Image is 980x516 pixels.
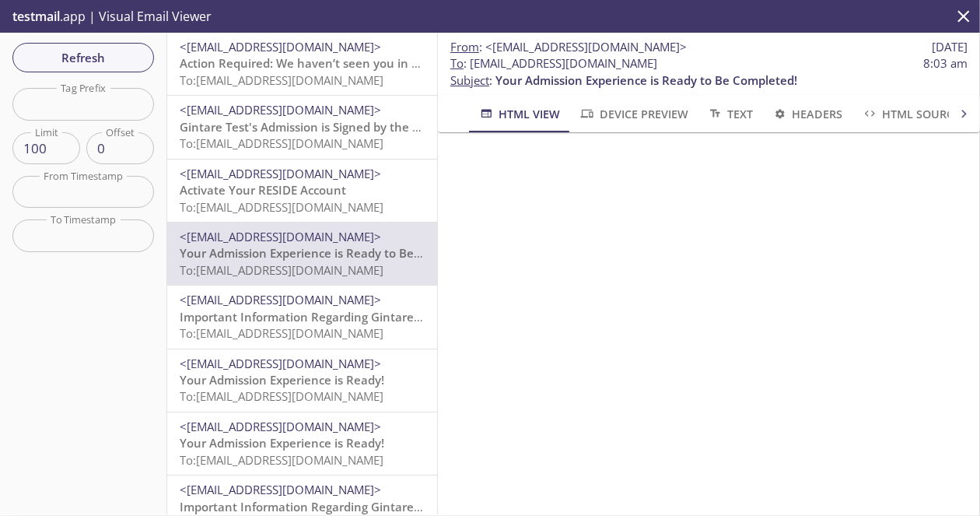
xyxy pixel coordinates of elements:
[167,223,437,285] div: <[EMAIL_ADDRESS][DOMAIN_NAME]>Your Admission Experience is Ready to Be Completed!To:[EMAIL_ADDRES...
[167,286,437,348] div: <[EMAIL_ADDRESS][DOMAIN_NAME]>Important Information Regarding Gintare Test's Admission to ACME 20...
[450,55,968,89] p: :
[450,55,657,72] span: : [EMAIL_ADDRESS][DOMAIN_NAME]
[180,135,383,151] span: To: [EMAIL_ADDRESS][DOMAIN_NAME]
[923,55,968,72] span: 8:03 am
[12,8,60,25] span: testmail
[180,166,381,181] span: <[EMAIL_ADDRESS][DOMAIN_NAME]>
[180,419,381,434] span: <[EMAIL_ADDRESS][DOMAIN_NAME]>
[772,104,842,124] span: Headers
[180,309,591,325] span: Important Information Regarding Gintare Test's Admission to ACME 2019
[180,262,383,278] span: To: [EMAIL_ADDRESS][DOMAIN_NAME]
[167,349,437,412] div: <[EMAIL_ADDRESS][DOMAIN_NAME]>Your Admission Experience is Ready!To:[EMAIL_ADDRESS][DOMAIN_NAME]
[180,229,381,244] span: <[EMAIL_ADDRESS][DOMAIN_NAME]>
[450,55,464,71] span: To
[450,72,489,88] span: Subject
[707,104,753,124] span: Text
[180,199,383,215] span: To: [EMAIL_ADDRESS][DOMAIN_NAME]
[180,499,591,514] span: Important Information Regarding Gintare Test's Admission to ACME 2019
[180,72,383,88] span: To: [EMAIL_ADDRESS][DOMAIN_NAME]
[180,102,381,118] span: <[EMAIL_ADDRESS][DOMAIN_NAME]>
[180,182,346,198] span: Activate Your RESIDE Account
[25,47,142,68] span: Refresh
[180,435,384,451] span: Your Admission Experience is Ready!
[180,55,563,71] span: Action Required: We haven’t seen you in your Reside account lately!
[579,104,688,124] span: Device Preview
[167,96,437,158] div: <[EMAIL_ADDRESS][DOMAIN_NAME]>Gintare Test's Admission is Signed by the ResidentTo:[EMAIL_ADDRESS...
[180,325,383,341] span: To: [EMAIL_ADDRESS][DOMAIN_NAME]
[180,292,381,307] span: <[EMAIL_ADDRESS][DOMAIN_NAME]>
[180,372,384,388] span: Your Admission Experience is Ready!
[12,43,154,72] button: Refresh
[167,33,437,95] div: <[EMAIL_ADDRESS][DOMAIN_NAME]>Action Required: We haven’t seen you in your Reside account lately!...
[180,482,381,497] span: <[EMAIL_ADDRESS][DOMAIN_NAME]>
[450,39,479,54] span: From
[167,160,437,222] div: <[EMAIL_ADDRESS][DOMAIN_NAME]>Activate Your RESIDE AccountTo:[EMAIL_ADDRESS][DOMAIN_NAME]
[180,388,383,404] span: To: [EMAIL_ADDRESS][DOMAIN_NAME]
[450,39,687,55] span: :
[180,356,381,371] span: <[EMAIL_ADDRESS][DOMAIN_NAME]>
[180,39,381,54] span: <[EMAIL_ADDRESS][DOMAIN_NAME]>
[180,452,383,468] span: To: [EMAIL_ADDRESS][DOMAIN_NAME]
[180,119,462,135] span: Gintare Test's Admission is Signed by the Resident
[485,39,687,54] span: <[EMAIL_ADDRESS][DOMAIN_NAME]>
[495,72,797,88] span: Your Admission Experience is Ready to Be Completed!
[180,245,481,261] span: Your Admission Experience is Ready to Be Completed!
[478,104,560,124] span: HTML View
[932,39,968,55] span: [DATE]
[862,104,960,124] span: HTML Source
[167,412,437,475] div: <[EMAIL_ADDRESS][DOMAIN_NAME]>Your Admission Experience is Ready!To:[EMAIL_ADDRESS][DOMAIN_NAME]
